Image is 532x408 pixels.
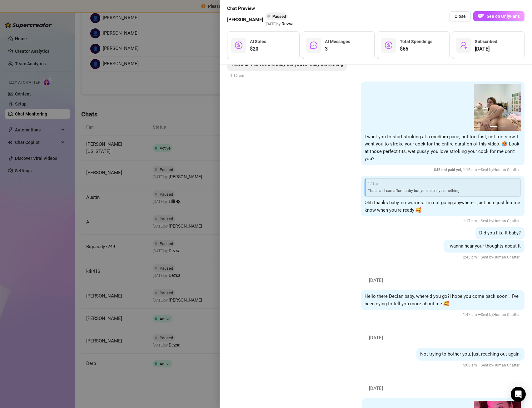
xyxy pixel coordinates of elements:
[368,181,518,186] span: 1:16 am
[365,200,520,213] span: Ohh thanks baby, no worries. I'm not going anywhere.. just here just lemme know when you're ready 🥰
[227,16,263,24] span: [PERSON_NAME]
[364,334,388,342] span: [DATE]
[400,45,432,53] span: $65
[460,42,467,49] span: user-add
[475,39,497,44] span: Subscribed
[478,13,484,19] img: OF
[434,168,521,172] span: 1:16 am —
[455,14,466,19] span: Close
[400,39,432,44] span: Total Spendings
[231,61,343,67] span: That's all I can afford baby but you're really something
[461,255,521,259] span: 12:45 pm —
[481,168,520,172] span: Sent by Human Chatter
[365,293,519,307] span: Hello there Declan baby, where'd you go?I hope you come back soon… I’ve been dying to tell you mo...
[511,387,526,402] div: Open Intercom Messenger
[325,45,350,53] span: 3
[230,73,244,78] span: 1:16 am
[420,351,521,357] span: Not trying to bother you, just reaching out again.
[364,277,388,284] span: [DATE]
[473,11,525,22] a: OFSee on OnlyFans
[463,312,521,317] span: 1:47 am —
[325,39,350,44] span: AI Messages
[500,126,505,127] button: 2
[475,45,497,53] span: [DATE]
[487,14,520,19] span: See on OnlyFans
[513,105,518,110] button: next
[385,42,392,49] span: dollar
[434,168,463,172] span: $ 45 not paid yet ,
[473,11,525,21] button: OFSee on OnlyFans
[266,22,294,26] span: [DATE] by
[481,312,520,317] span: Sent by Human Chatter
[235,42,242,49] span: dollar
[364,385,388,392] span: [DATE]
[250,39,266,44] span: AI Sales
[481,255,520,259] span: Sent by Human Chatter
[227,5,294,12] span: Chat Preview
[474,84,521,131] img: media
[365,134,520,162] span: I want you to start stroking at a medium pace, not too fast, not too slow. I want you to stroke y...
[272,14,286,19] span: Paused
[250,45,266,53] span: $20
[479,230,521,236] span: Did you like it baby?
[447,243,521,249] span: I wanna hear your thoughts about it
[481,219,520,223] span: Sent by Human Chatter
[481,363,520,367] span: Sent by Human Chatter
[463,363,521,367] span: 5:03 am —
[463,219,521,223] span: 1:17 am —
[450,11,471,21] button: Close
[281,20,294,27] span: Dezsa
[476,105,481,110] button: prev
[368,189,460,193] span: That's all I can afford baby but you're really something
[310,42,317,49] span: message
